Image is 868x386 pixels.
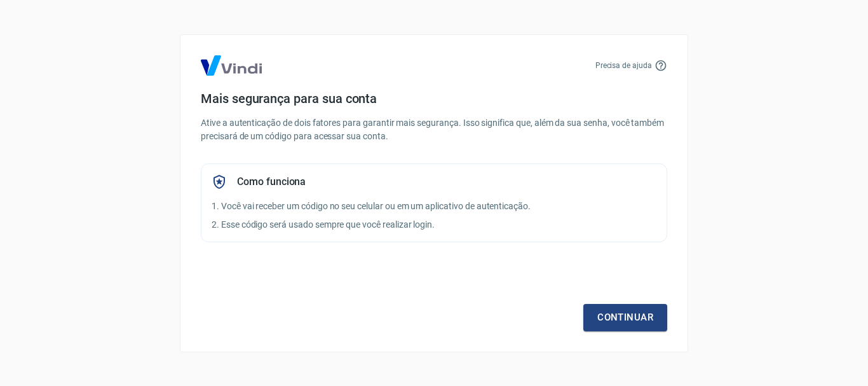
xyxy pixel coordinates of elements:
p: Precisa de ajuda [595,60,652,71]
a: Continuar [583,304,667,331]
h5: Como funciona [237,176,306,188]
h4: Mais segurança para sua conta [201,91,667,106]
p: 2. Esse código será usado sempre que você realizar login. [212,218,656,231]
p: Ative a autenticação de dois fatores para garantir mais segurança. Isso significa que, além da su... [201,116,667,143]
p: 1. Você vai receber um código no seu celular ou em um aplicativo de autenticação. [212,200,656,213]
img: Logo Vind [201,55,262,76]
